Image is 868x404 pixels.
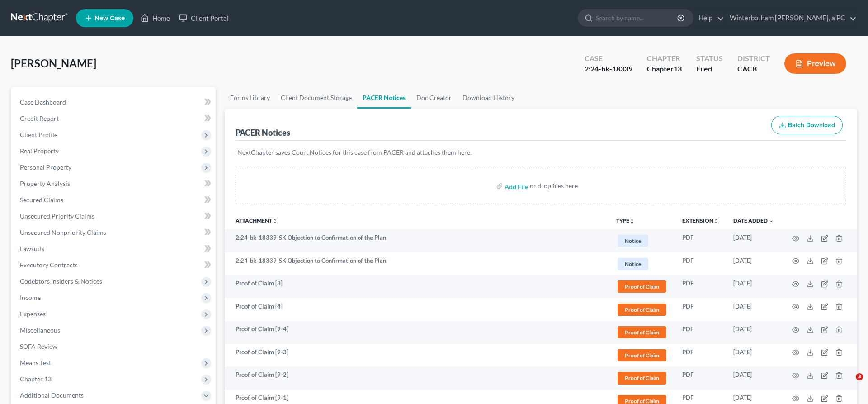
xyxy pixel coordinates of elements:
span: SOFA Review [20,342,57,350]
a: Help [694,10,724,26]
i: unfold_more [629,219,635,224]
a: Case Dashboard [13,94,216,110]
td: Proof of Claim [3] [225,275,609,298]
div: or drop files here [530,181,578,190]
span: Proof of Claim [618,280,666,293]
span: Unsecured Priority Claims [20,212,94,220]
a: Proof of Claim [616,371,668,385]
td: PDF [675,275,726,298]
td: [DATE] [726,229,781,252]
a: Credit Report [13,110,216,127]
td: [DATE] [726,367,781,390]
span: Executory Contracts [20,261,78,269]
td: Proof of Claim [9-3] [225,344,609,367]
td: [DATE] [726,298,781,321]
a: Proof of Claim [616,325,668,340]
td: [DATE] [726,252,781,276]
div: PACER Notices [236,127,290,138]
a: Download History [457,87,520,109]
span: Proof of Claim [618,304,666,316]
span: Lawsuits [20,245,44,252]
a: PACER Notices [357,87,411,109]
td: [DATE] [726,275,781,298]
a: Unsecured Priority Claims [13,208,216,224]
p: NextChapter saves Court Notices for this case from PACER and attaches them here. [237,148,844,157]
span: [PERSON_NAME] [11,57,96,70]
td: PDF [675,367,726,390]
div: Chapter [647,64,682,74]
span: Proof of Claim [618,326,666,338]
a: Winterbotham [PERSON_NAME], a PC [725,10,857,26]
td: 2:24-bk-18339-SK Objection to Confirmation of the Plan [225,229,609,252]
span: Notice [618,258,648,270]
span: Credit Report [20,114,59,122]
td: PDF [675,252,726,276]
td: PDF [675,321,726,344]
span: Expenses [20,310,46,318]
span: Unsecured Nonpriority Claims [20,228,106,236]
i: unfold_more [272,219,278,224]
td: [DATE] [726,321,781,344]
a: Forms Library [225,87,275,109]
span: Batch Download [788,121,835,129]
div: 2:24-bk-18339 [585,64,632,74]
div: District [737,53,770,64]
i: expand_more [769,219,774,224]
a: Proof of Claim [616,302,668,317]
span: New Case [94,15,125,22]
a: Secured Claims [13,192,216,208]
span: Chapter 13 [20,375,52,383]
span: Codebtors Insiders & Notices [20,277,102,285]
span: Notice [618,235,648,247]
div: Chapter [647,53,682,64]
div: CACB [737,64,770,74]
td: [DATE] [726,344,781,367]
span: Miscellaneous [20,326,60,334]
a: Property Analysis [13,176,216,192]
a: Notice [616,233,668,248]
td: PDF [675,344,726,367]
span: Additional Documents [20,391,84,399]
button: Batch Download [771,116,843,135]
span: Real Property [20,147,59,155]
a: Home [136,10,175,26]
span: Income [20,294,41,301]
a: Extensionunfold_more [682,217,719,224]
td: Proof of Claim [4] [225,298,609,321]
a: Client Portal [175,10,233,26]
td: 2:24-bk-18339-SK Objection to Confirmation of the Plan [225,252,609,276]
td: Proof of Claim [9-2] [225,367,609,390]
div: Case [585,53,632,64]
div: Status [696,53,723,64]
span: Property Analysis [20,180,70,187]
a: Executory Contracts [13,257,216,273]
a: Doc Creator [411,87,457,109]
a: Proof of Claim [616,279,668,294]
td: PDF [675,229,726,252]
iframe: Intercom live chat [837,373,859,395]
a: Unsecured Nonpriority Claims [13,224,216,241]
span: Means Test [20,359,51,366]
a: Notice [616,257,668,271]
span: Case Dashboard [20,98,66,106]
span: Client Profile [20,131,57,138]
a: Lawsuits [13,241,216,257]
a: Date Added expand_more [733,217,774,224]
span: Proof of Claim [618,372,666,384]
div: Filed [696,64,723,74]
span: 3 [856,373,863,380]
span: Proof of Claim [618,349,666,361]
a: Client Document Storage [275,87,357,109]
td: PDF [675,298,726,321]
a: SOFA Review [13,338,216,355]
td: Proof of Claim [9-4] [225,321,609,344]
i: unfold_more [713,219,719,224]
span: 13 [674,64,682,73]
input: Search by name... [596,10,679,26]
span: Secured Claims [20,196,63,204]
a: Proof of Claim [616,348,668,363]
span: Personal Property [20,163,71,171]
a: Attachmentunfold_more [236,217,278,224]
button: TYPEunfold_more [616,218,635,224]
button: Preview [784,53,846,74]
